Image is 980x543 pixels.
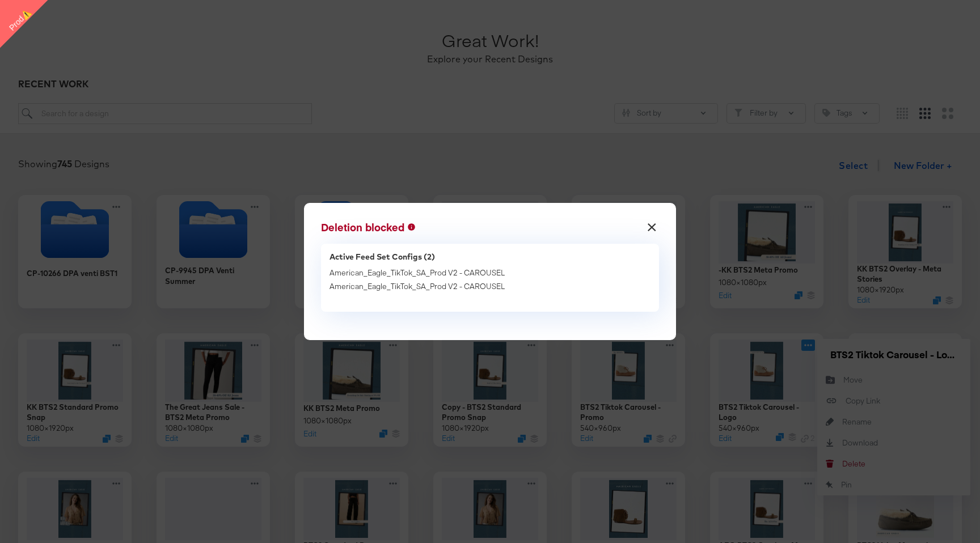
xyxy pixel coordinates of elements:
div: Deletion blocked [321,220,404,235]
span: American_Eagle_TikTok_SA_Prod V2 - CAROUSEL [330,281,505,291]
span: American_Eagle_TikTok_SA_Prod V2 - CAROUSEL [330,268,505,278]
div: Active Feed Set Configs (2) [330,252,651,261]
button: × [641,214,662,235]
